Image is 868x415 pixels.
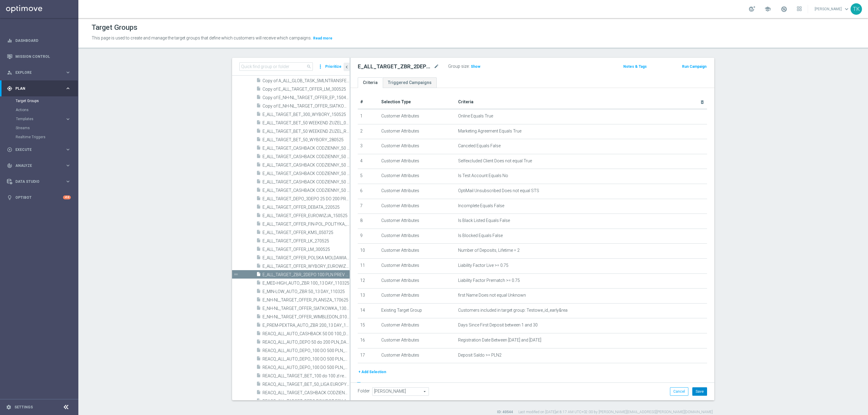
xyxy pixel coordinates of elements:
[256,78,261,85] i: insert_drive_file
[434,63,439,70] i: mode_edit
[7,163,12,168] i: track_changes
[458,129,521,134] span: Marketing Agreement Equals True
[263,340,350,345] span: REACQ_ALL_AUTO_DEPO 50 do 200 PLN_DAILY
[7,195,71,200] div: lightbulb Optibot +10
[263,382,350,387] span: REACQ_ALL_TARGET_BET_50_LIGA EUROPY_210525
[256,331,261,338] i: insert_drive_file
[256,255,261,262] i: insert_drive_file
[16,117,59,121] span: Templates
[256,95,261,101] i: insert_drive_file
[363,382,398,388] label: Complex Selection
[16,117,65,121] div: Templates
[458,114,493,119] span: Online Equals True
[7,38,71,43] button: equalizer Dashboard
[263,264,350,269] span: E_ALL_TARGET_OFFER_WYBORY_EUROWIZJA_160525
[458,323,538,328] span: Days Since First Deposit between 1 and 30
[263,95,350,100] span: Copy of E_NH-NL_TARGET_OFFER_EP_150425
[7,189,71,205] div: Optibot
[358,258,379,273] td: 11
[15,48,71,64] a: Mission Control
[7,163,71,168] div: track_changes Analyze keyboard_arrow_right
[7,70,71,75] div: person_search Explore keyboard_arrow_right
[15,71,65,74] span: Explore
[317,62,323,71] i: more_vert
[256,120,261,127] i: insert_drive_file
[458,143,501,148] span: Canceled Equals False
[518,410,713,415] label: Last modified on [DATE] at 8:17 AM UTC+02:00 by [PERSON_NAME][EMAIL_ADDRESS][PERSON_NAME][DOMAIN_...
[379,124,456,139] td: Customer Attributes
[263,357,350,362] span: REACQ_ALL_AUTO_DEPO_100 DO 500 PLN_REM MONTHLY
[7,179,65,184] div: Data Studio
[263,272,350,277] span: E_ALL_TARGET_ZBR_2DEPO 100 PLN PREV MONTH_140825
[623,63,647,70] button: Notes & Tags
[14,405,33,409] a: Settings
[256,238,261,245] i: insert_drive_file
[15,148,65,151] span: Execute
[358,169,379,184] td: 5
[65,86,71,91] i: keyboard_arrow_right
[256,162,261,169] i: insert_drive_file
[256,154,261,161] i: insert_drive_file
[458,99,473,104] span: Criteria
[6,404,11,410] i: settings
[15,180,65,183] span: Data Studio
[256,364,261,371] i: insert_drive_file
[263,365,350,370] span: REACQ_ALL_AUTO_DEPO_100 DO 500 PLN_REM_SMS_MONTHLY
[15,164,65,167] span: Analyze
[471,64,480,69] span: Show
[263,163,350,168] span: E_ALL_TARGET_CASHBACK CODZIENNY_50 DO 200 PLN REM_2DEPO_270625
[263,281,350,286] span: E_MED-HIGH_AUTO_ZBR 100_13 DAY_110325
[379,109,456,124] td: Customer Attributes
[7,38,12,43] i: equalizer
[358,318,379,333] td: 15
[256,348,261,354] i: insert_drive_file
[843,6,850,12] span: keyboard_arrow_down
[458,158,532,164] span: Selfexcluded Client Does not equal True
[7,70,65,75] div: Explore
[358,289,379,304] td: 13
[458,248,520,253] span: Number of Deposits, Lifetime = 2
[256,137,261,144] i: insert_drive_file
[358,229,379,244] td: 9
[263,239,350,244] span: E_ALL_TARGET_OFFER_LK_270525
[263,78,350,83] span: Copy of A_ALL_GLOB_TASK_5MLNTRANSFER_090625_PW_ZAP1ZAD
[358,244,379,259] td: 10
[16,126,63,130] a: Streams
[7,147,12,152] i: play_circle_outline
[16,108,63,112] a: Actions
[263,196,350,201] span: E_ALL_TARGET_DEPO_3DEPO 25 DO 200 PREV MONTH_150825
[814,5,851,14] a: [PERSON_NAME]keyboard_arrow_down
[458,173,508,178] span: Is Test Account Equals No
[379,214,456,229] td: Customer Attributes
[263,331,350,336] span: REACQ_ALL_AUTO_CASHBACK 50 D0 100_DAILY
[65,116,71,122] i: keyboard_arrow_right
[700,100,705,105] i: delete_forever
[256,390,261,397] i: insert_drive_file
[263,137,350,142] span: E_ALL_TARGET_BET_50_WYBORY_280525
[379,95,456,109] th: Selection Type
[458,278,520,283] span: Liability Factor Prematch >= 0.75
[7,179,71,184] button: Data Studio keyboard_arrow_right
[458,233,503,238] span: Is Blocked Equals False
[263,255,350,261] span: E_ALL_TARGET_OFFER_POLSKA MOLDAWIA_060625
[256,356,261,363] i: insert_drive_file
[497,410,513,415] label: ID: 40544
[263,179,350,185] span: E_ALL_TARGET_CASHBACK CODZIENNY_50 DO 300 PLN REM_3DEPO_270625
[358,199,379,214] td: 7
[256,381,261,388] i: insert_drive_file
[65,179,71,184] i: keyboard_arrow_right
[379,184,456,199] td: Customer Attributes
[263,373,350,379] span: REACQ_ALL_TARGET_BET_100 do 100 zl rem_310725
[358,184,379,199] td: 6
[379,318,456,333] td: Customer Attributes
[15,87,65,90] span: Plan
[764,6,771,12] span: school
[256,246,261,253] i: insert_drive_file
[263,306,350,311] span: E_NH-NL_TARGET_OFFER_SIATKOWKA_130625
[7,33,71,48] div: Dashboard
[458,263,508,268] span: Liability Factor Live >= 0.75
[379,348,456,363] td: Customer Attributes
[7,48,71,64] div: Mission Control
[65,163,71,168] i: keyboard_arrow_right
